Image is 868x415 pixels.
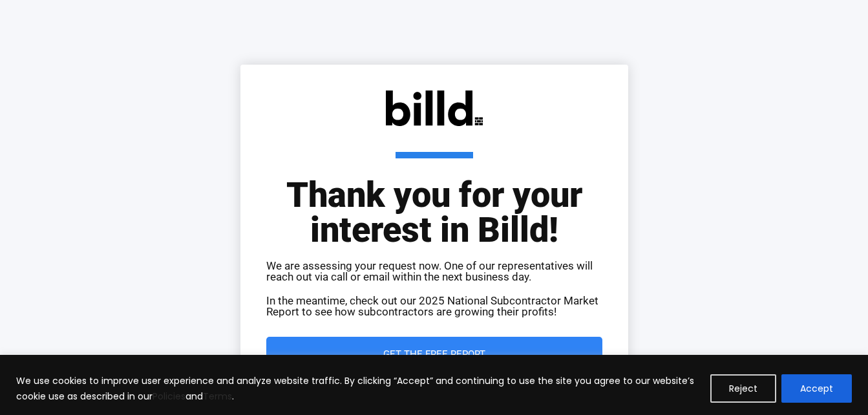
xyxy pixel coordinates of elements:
a: Get the Free Report [266,337,602,372]
span: Get the Free Report [383,350,485,359]
p: In the meantime, check out our 2025 National Subcontractor Market Report to see how subcontractor... [266,295,602,317]
p: We use cookies to improve user experience and analyze website traffic. By clicking “Accept” and c... [16,373,701,404]
button: Accept [781,374,852,403]
a: Terms [203,390,232,403]
h1: Thank you for your interest in Billd! [266,152,602,248]
button: Reject [710,374,776,403]
p: We are assessing your request now. One of our representatives will reach out via call or email wi... [266,261,602,282]
a: Policies [153,390,185,403]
